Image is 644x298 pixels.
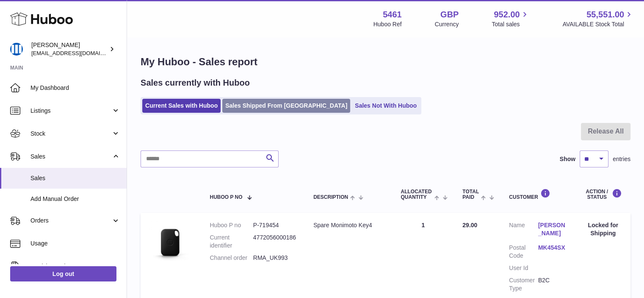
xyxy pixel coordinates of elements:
[492,20,529,28] span: Total sales
[586,9,624,20] span: 55,551.00
[494,9,520,20] span: 952.00
[509,244,538,260] dt: Postal Code
[509,189,567,200] div: Customer
[562,9,634,28] a: 55,551.00 AVAILABLE Stock Total
[509,221,538,240] dt: Name
[30,84,120,92] span: My Dashboard
[509,264,538,272] dt: User Id
[440,9,459,20] strong: GBP
[141,55,630,69] h1: My Huboo - Sales report
[538,244,567,252] a: MK454SX
[383,9,402,20] strong: 5461
[210,234,253,250] dt: Current identifier
[222,99,350,113] a: Sales Shipped From [GEOGRAPHIC_DATA]
[149,221,191,264] img: 1676984517.jpeg
[373,20,402,28] div: Huboo Ref
[313,221,384,229] div: Spare Monimoto Key4
[30,262,111,270] span: Invoicing and Payments
[210,254,253,262] dt: Channel order
[30,153,111,161] span: Sales
[435,20,459,28] div: Currency
[584,189,622,200] div: Action / Status
[538,276,567,292] dd: B2C
[142,99,221,113] a: Current Sales with Huboo
[141,77,250,89] h2: Sales currently with Huboo
[30,130,111,138] span: Stock
[30,217,111,225] span: Orders
[253,234,296,250] dd: 4772056000186
[509,276,538,292] dt: Customer Type
[462,222,477,228] span: 29.00
[253,221,296,229] dd: P-719454
[560,155,575,163] label: Show
[210,195,242,200] span: Huboo P no
[462,189,479,200] span: Total paid
[30,240,120,248] span: Usage
[30,195,120,203] span: Add Manual Order
[401,189,432,200] span: ALLOCATED Quantity
[31,50,124,56] span: [EMAIL_ADDRESS][DOMAIN_NAME]
[31,41,108,57] div: [PERSON_NAME]
[253,254,296,262] dd: RMA_UK993
[538,221,567,237] a: [PERSON_NAME]
[30,174,120,182] span: Sales
[584,221,622,237] div: Locked for Shipping
[10,43,23,56] img: oksana@monimoto.com
[313,195,348,200] span: Description
[30,107,111,115] span: Listings
[10,266,116,281] a: Log out
[492,9,529,28] a: 952.00 Total sales
[562,20,634,28] span: AVAILABLE Stock Total
[210,221,253,229] dt: Huboo P no
[613,155,630,163] span: entries
[352,99,420,113] a: Sales Not With Huboo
